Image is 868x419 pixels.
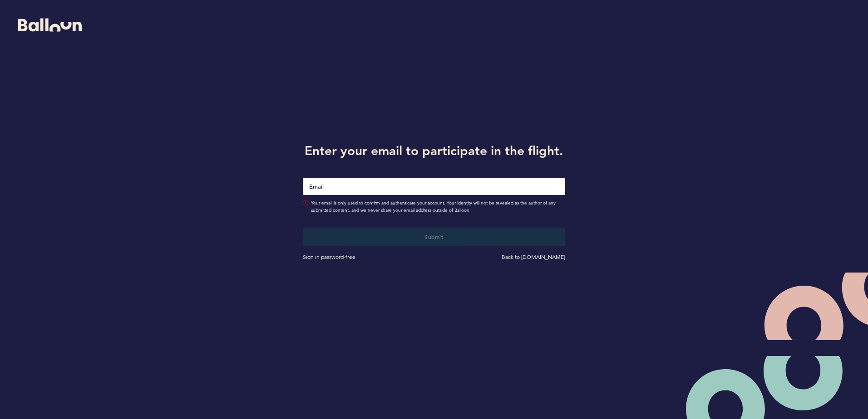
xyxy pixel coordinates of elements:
span: Submit [424,233,443,240]
button: Submit [303,228,565,246]
h1: Enter your email to participate in the flight. [296,141,572,160]
input: Email [303,178,565,195]
a: Back to [DOMAIN_NAME] [502,253,565,260]
span: Your email is only used to confirm and authenticate your account. Your identity will not be revea... [311,200,565,214]
a: Sign in password-free [303,253,355,260]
